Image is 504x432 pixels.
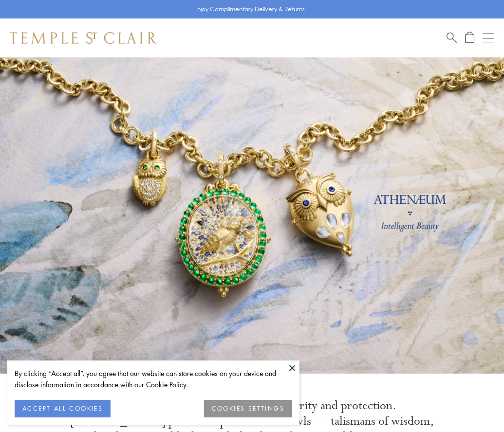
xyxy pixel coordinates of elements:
[483,32,494,44] button: Open navigation
[15,368,292,390] div: By clicking “Accept all”, you agree that our website can store cookies on your device and disclos...
[10,32,157,44] img: Temple St. Clair
[194,4,305,14] p: Enjoy Complimentary Delivery & Returns
[447,32,457,44] a: Search
[465,32,474,44] a: Open Shopping Bag
[15,400,111,417] button: ACCEPT ALL COOKIES
[204,400,292,417] button: COOKIES SETTINGS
